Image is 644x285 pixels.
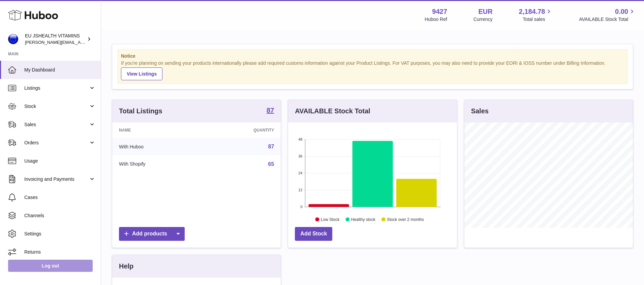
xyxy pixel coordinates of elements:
h3: Total Listings [119,107,162,116]
div: EU JSHEALTH VITAMINS [25,33,86,46]
span: 2,184.78 [519,7,545,16]
span: Stock [24,103,89,110]
a: 87 [267,107,274,115]
span: Listings [24,85,89,91]
img: laura@jessicasepel.com [8,34,18,44]
div: Huboo Ref [425,16,447,23]
text: 48 [299,137,303,141]
a: Add Stock [295,227,332,241]
strong: 9427 [432,7,447,16]
div: If you're planning on sending your products internationally please add required customs informati... [121,60,624,80]
strong: 87 [267,107,274,114]
strong: EUR [478,7,492,16]
a: Add products [119,227,185,241]
span: Invoicing and Payments [24,176,89,182]
a: Log out [8,260,93,272]
span: 0.00 [615,7,628,16]
span: My Dashboard [24,67,96,73]
span: Cases [24,194,96,201]
td: With Shopify [112,155,203,173]
td: With Huboo [112,138,203,155]
strong: Notice [121,53,624,59]
span: Settings [24,231,96,237]
span: Total sales [523,16,553,23]
span: [PERSON_NAME][EMAIL_ADDRESS][DOMAIN_NAME] [25,39,135,45]
span: Orders [24,140,89,146]
span: AVAILABLE Stock Total [579,16,636,23]
text: Low Stock [321,217,340,222]
text: Stock over 2 months [387,217,424,222]
a: 0.00 AVAILABLE Stock Total [579,7,636,23]
text: 12 [299,188,303,192]
th: Name [112,122,203,138]
text: 24 [299,171,303,175]
div: Currency [473,16,493,23]
span: Returns [24,249,96,255]
text: Healthy stock [351,217,376,222]
span: Sales [24,121,89,128]
text: 0 [301,205,303,209]
text: 36 [299,154,303,158]
th: Quantity [203,122,281,138]
a: 87 [268,144,274,149]
h3: Sales [471,107,489,116]
a: 2,184.78 Total sales [519,7,553,23]
h3: AVAILABLE Stock Total [295,107,370,116]
h3: Help [119,262,133,271]
a: 65 [268,161,274,167]
span: Channels [24,212,96,219]
a: View Listings [121,67,162,80]
span: Usage [24,158,96,164]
